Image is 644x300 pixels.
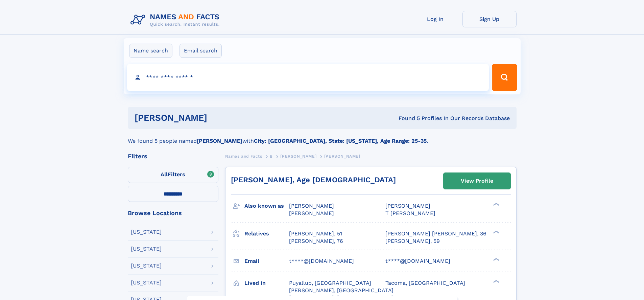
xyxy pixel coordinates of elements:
[254,138,427,144] b: City: [GEOGRAPHIC_DATA], State: [US_STATE], Age Range: 25-35
[128,129,517,145] div: We found 5 people named with .
[492,64,517,91] button: Search Button
[324,154,360,159] span: [PERSON_NAME]
[131,280,162,285] div: [US_STATE]
[462,11,517,27] a: Sign Up
[289,210,334,216] span: [PERSON_NAME]
[461,173,493,189] div: View Profile
[492,279,500,283] div: ❯
[385,210,435,216] span: T [PERSON_NAME]
[280,152,316,160] a: [PERSON_NAME]
[131,263,162,269] div: [US_STATE]
[225,152,262,160] a: Names and Facts
[492,230,500,234] div: ❯
[385,280,465,286] span: Tacoma, [GEOGRAPHIC_DATA]
[408,11,462,27] a: Log In
[244,200,289,212] h3: Also known as
[131,246,162,252] div: [US_STATE]
[492,202,500,207] div: ❯
[231,176,396,184] a: [PERSON_NAME], Age [DEMOGRAPHIC_DATA]
[161,171,168,178] span: All
[129,44,172,58] label: Name search
[270,154,273,159] span: B
[289,287,393,294] span: [PERSON_NAME], [GEOGRAPHIC_DATA]
[289,280,371,286] span: Puyallup, [GEOGRAPHIC_DATA]
[128,210,218,216] div: Browse Locations
[244,228,289,239] h3: Relatives
[131,229,162,235] div: [US_STATE]
[128,167,218,183] label: Filters
[197,138,242,144] b: [PERSON_NAME]
[270,152,273,160] a: B
[244,277,289,289] h3: Lived in
[180,44,222,58] label: Email search
[385,230,486,237] a: [PERSON_NAME] [PERSON_NAME], 36
[244,255,289,267] h3: Email
[280,154,316,159] span: [PERSON_NAME]
[385,203,430,209] span: [PERSON_NAME]
[303,115,510,122] div: Found 5 Profiles In Our Records Database
[135,114,303,122] h1: [PERSON_NAME]
[127,64,489,91] input: search input
[128,11,225,29] img: Logo Names and Facts
[289,203,334,209] span: [PERSON_NAME]
[444,173,510,189] a: View Profile
[289,237,343,245] a: [PERSON_NAME], 76
[128,153,218,159] div: Filters
[385,237,440,245] a: [PERSON_NAME], 59
[289,230,342,237] a: [PERSON_NAME], 51
[492,257,500,261] div: ❯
